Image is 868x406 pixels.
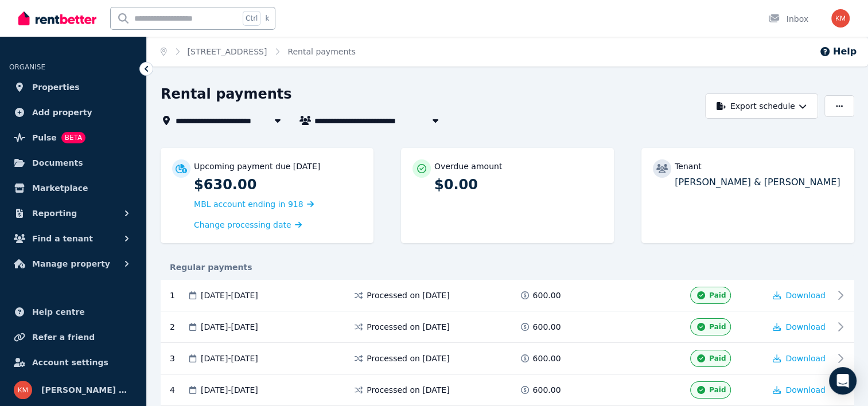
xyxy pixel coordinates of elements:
[194,161,320,172] p: Upcoming payment due [DATE]
[265,14,269,23] span: k
[32,206,77,220] span: Reporting
[785,354,826,363] span: Download
[9,151,137,174] a: Documents
[14,381,32,399] img: Karen & Michael Greenfield
[32,330,95,344] span: Refer a friend
[785,291,826,300] span: Download
[773,384,826,396] button: Download
[201,321,258,333] span: [DATE] - [DATE]
[367,353,449,364] span: Processed on [DATE]
[194,175,362,194] p: $630.00
[32,356,108,369] span: Account settings
[9,126,137,149] a: PulseBETA
[170,350,187,367] div: 3
[32,106,92,119] span: Add property
[9,101,137,124] a: Add property
[9,76,137,99] a: Properties
[705,93,818,119] button: Export schedule
[41,383,133,397] span: [PERSON_NAME] & [PERSON_NAME]
[9,351,137,374] a: Account settings
[201,384,258,396] span: [DATE] - [DATE]
[819,45,857,58] button: Help
[675,175,843,189] p: [PERSON_NAME] & [PERSON_NAME]
[773,321,826,333] button: Download
[32,305,85,319] span: Help centre
[785,385,826,395] span: Download
[170,381,187,399] div: 4
[170,287,187,304] div: 1
[709,354,726,363] span: Paid
[194,200,303,209] span: MBL account ending in 918
[61,132,85,143] span: BETA
[32,80,80,94] span: Properties
[32,257,110,271] span: Manage property
[675,161,702,172] p: Tenant
[32,156,83,170] span: Documents
[367,290,449,301] span: Processed on [DATE]
[9,227,137,250] button: Find a tenant
[367,384,449,396] span: Processed on [DATE]
[32,181,88,195] span: Marketplace
[18,10,96,27] img: RentBetter
[773,290,826,301] button: Download
[32,232,93,245] span: Find a tenant
[709,322,726,331] span: Paid
[533,290,561,301] span: 600.00
[9,300,137,323] a: Help centre
[709,385,726,395] span: Paid
[533,353,561,364] span: 600.00
[194,219,302,231] a: Change processing date
[773,353,826,364] button: Download
[9,63,45,71] span: ORGANISE
[147,37,369,67] nav: Breadcrumb
[829,367,857,395] div: Open Intercom Messenger
[9,177,137,200] a: Marketplace
[785,322,826,331] span: Download
[434,175,602,194] p: $0.00
[201,353,258,364] span: [DATE] - [DATE]
[161,85,292,103] h1: Rental payments
[533,321,561,333] span: 600.00
[9,252,137,275] button: Manage property
[9,202,137,225] button: Reporting
[768,13,808,25] div: Inbox
[243,11,260,26] span: Ctrl
[32,131,57,145] span: Pulse
[170,318,187,335] div: 2
[709,291,726,300] span: Paid
[831,9,850,28] img: Karen & Michael Greenfield
[533,384,561,396] span: 600.00
[287,46,356,57] span: Rental payments
[434,161,502,172] p: Overdue amount
[188,47,267,56] a: [STREET_ADDRESS]
[9,326,137,349] a: Refer a friend
[201,290,258,301] span: [DATE] - [DATE]
[194,219,291,231] span: Change processing date
[161,261,854,273] div: Regular payments
[367,321,449,333] span: Processed on [DATE]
